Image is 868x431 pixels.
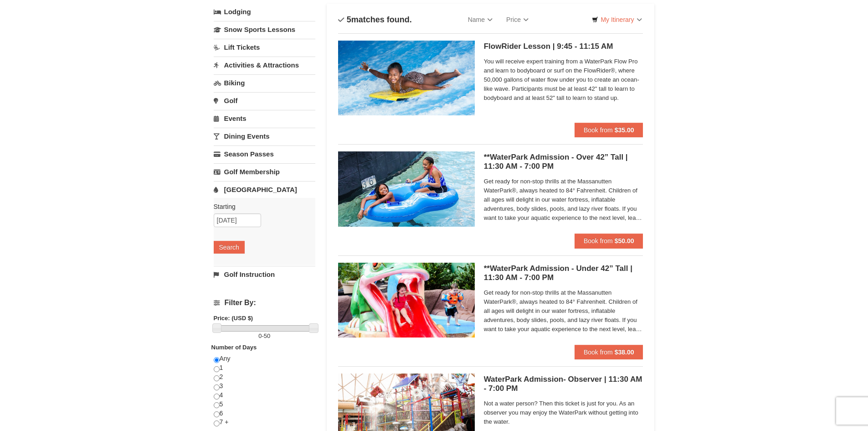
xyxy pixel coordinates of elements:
a: Snow Sports Lessons [214,21,315,38]
button: Book from $35.00 [575,123,643,137]
span: 50 [264,332,270,339]
a: Golf Instruction [214,266,315,283]
span: Book from [584,126,613,134]
span: Book from [584,348,613,356]
a: Season Passes [214,145,315,162]
a: My Itinerary [586,13,647,26]
strong: $35.00 [615,126,634,134]
span: Get ready for non-stop thrills at the Massanutten WaterPark®, always heated to 84° Fahrenheit. Ch... [484,177,643,223]
button: Search [214,241,245,254]
span: Book from [584,237,613,244]
strong: Number of Days [211,344,257,351]
a: Price [499,10,535,29]
button: Book from $50.00 [575,234,643,248]
label: Starting [214,202,308,211]
label: - [214,332,315,341]
button: Book from $38.00 [575,345,643,359]
strong: Price: (USD $) [214,315,253,322]
a: Lift Tickets [214,39,315,56]
a: Golf Membership [214,163,315,180]
h5: FlowRider Lesson | 9:45 - 11:15 AM [484,42,643,51]
a: Dining Events [214,128,315,145]
span: 5 [347,15,351,24]
strong: $38.00 [615,348,634,356]
a: Activities & Attractions [214,57,315,73]
h5: **WaterPark Admission - Under 42” Tall | 11:30 AM - 7:00 PM [484,264,643,282]
span: Get ready for non-stop thrills at the Massanutten WaterPark®, always heated to 84° Fahrenheit. Ch... [484,288,643,334]
img: 6619917-732-e1c471e4.jpg [338,263,475,338]
span: 0 [258,332,262,339]
a: Lodging [214,4,315,20]
h5: **WaterPark Admission - Over 42” Tall | 11:30 AM - 7:00 PM [484,153,643,171]
strong: $50.00 [615,237,634,244]
h4: matches found. [338,15,412,24]
a: Golf [214,92,315,109]
span: You will receive expert training from a WaterPark Flow Pro and learn to bodyboard or surf on the ... [484,57,643,103]
h4: Filter By: [214,299,315,307]
span: Not a water person? Then this ticket is just for you. As an observer you may enjoy the WaterPark ... [484,399,643,426]
img: 6619917-720-80b70c28.jpg [338,151,475,226]
a: Name [461,10,499,29]
h5: WaterPark Admission- Observer | 11:30 AM - 7:00 PM [484,375,643,393]
a: [GEOGRAPHIC_DATA] [214,181,315,198]
a: Events [214,110,315,127]
img: 6619917-216-363963c7.jpg [338,41,475,115]
a: Biking [214,74,315,91]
